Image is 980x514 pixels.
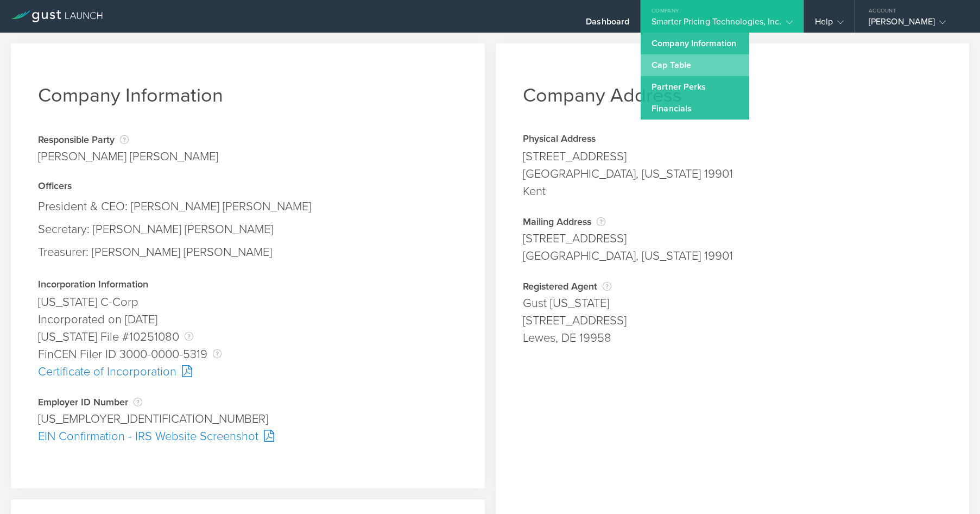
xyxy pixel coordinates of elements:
[523,329,943,347] div: Lewes, DE 19958
[38,181,458,192] div: Officers
[38,280,458,291] div: Incorporation Information
[38,241,458,264] div: Treasurer: [PERSON_NAME] [PERSON_NAME]
[523,230,943,247] div: [STREET_ADDRESS]
[38,397,458,408] div: Employer ID Number
[926,462,980,514] iframe: Chat Widget
[38,148,218,165] div: [PERSON_NAME] [PERSON_NAME]
[38,293,458,311] div: [US_STATE] C-Corp
[586,16,629,33] div: Dashboard
[523,216,943,227] div: Mailing Address
[38,195,458,218] div: President & CEO: [PERSON_NAME] [PERSON_NAME]
[523,134,943,145] div: Physical Address
[523,312,943,329] div: [STREET_ADDRESS]
[523,148,943,165] div: [STREET_ADDRESS]
[38,346,458,363] div: FinCEN Filer ID 3000-0000-5319
[523,281,943,292] div: Registered Agent
[523,165,943,183] div: [GEOGRAPHIC_DATA], [US_STATE] 19901
[38,363,458,380] div: Certificate of Incorporation
[523,183,943,200] div: Kent
[38,134,218,145] div: Responsible Party
[523,247,943,265] div: [GEOGRAPHIC_DATA], [US_STATE] 19901
[815,16,844,33] div: Help
[38,84,458,107] h1: Company Information
[38,328,458,346] div: [US_STATE] File #10251080
[38,428,458,445] div: EIN Confirmation - IRS Website Screenshot
[38,311,458,328] div: Incorporated on [DATE]
[652,16,792,33] div: Smarter Pricing Technologies, Inc.
[38,218,458,241] div: Secretary: [PERSON_NAME] [PERSON_NAME]
[869,16,961,33] div: [PERSON_NAME]
[38,410,458,428] div: [US_EMPLOYER_IDENTIFICATION_NUMBER]
[523,294,943,312] div: Gust [US_STATE]
[523,84,943,107] h1: Company Address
